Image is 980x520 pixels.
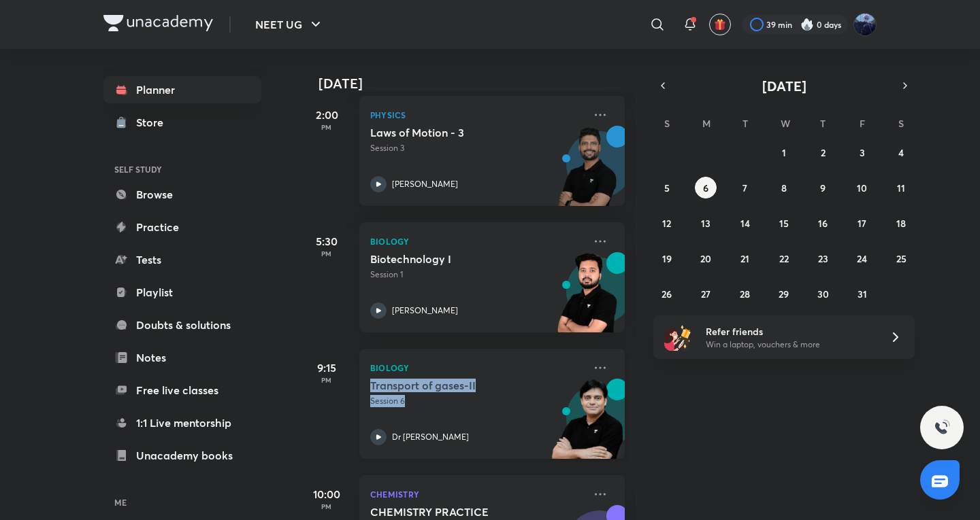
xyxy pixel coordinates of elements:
[898,117,904,130] abbr: Saturday
[672,76,896,95] button: [DATE]
[821,146,826,159] abbr: October 2, 2025
[550,379,625,472] img: unacademy
[550,126,625,220] img: unacademy
[370,486,584,502] p: Chemistry
[851,283,873,305] button: October 31, 2025
[695,247,717,269] button: October 20, 2025
[700,252,711,265] abbr: October 20, 2025
[898,146,904,159] abbr: October 4, 2025
[851,141,873,163] button: October 3, 2025
[773,212,795,234] button: October 15, 2025
[812,177,834,198] button: October 9, 2025
[812,283,834,305] button: October 30, 2025
[695,212,717,234] button: October 13, 2025
[714,18,726,31] img: avatar
[851,247,873,269] button: October 24, 2025
[103,409,261,436] a: 1:1 Live mentorship
[299,486,354,502] h5: 10:00
[136,114,171,131] div: Store
[706,324,873,339] h6: Refer friends
[857,252,867,265] abbr: October 24, 2025
[103,279,261,306] a: Playlist
[299,123,354,131] p: PM
[656,177,678,198] button: October 5, 2025
[318,75,638,92] h4: [DATE]
[299,502,354,510] p: PM
[742,117,748,130] abbr: Tuesday
[656,283,678,305] button: October 26, 2025
[656,247,678,269] button: October 19, 2025
[103,158,261,181] h6: SELF STUDY
[103,246,261,273] a: Tests
[103,213,261,241] a: Practice
[695,283,717,305] button: October 27, 2025
[779,217,789,230] abbr: October 15, 2025
[762,77,806,95] span: [DATE]
[890,177,912,198] button: October 11, 2025
[779,288,789,300] abbr: October 29, 2025
[896,252,906,265] abbr: October 25, 2025
[370,233,584,249] p: Biology
[860,117,865,130] abbr: Friday
[773,177,795,198] button: October 8, 2025
[740,252,749,265] abbr: October 21, 2025
[370,379,540,392] h5: Transport of gases-II
[857,288,867,300] abbr: October 31, 2025
[664,181,670,194] abbr: October 5, 2025
[773,283,795,305] button: October 29, 2025
[103,344,261,371] a: Notes
[661,288,672,300] abbr: October 26, 2025
[550,252,625,346] img: unacademy
[701,288,710,300] abbr: October 27, 2025
[820,181,826,194] abbr: October 9, 2025
[818,252,828,265] abbr: October 23, 2025
[851,177,873,198] button: October 10, 2025
[103,181,261,208] a: Browse
[370,126,540,139] h5: Laws of Motion - 3
[890,247,912,269] button: October 25, 2025
[740,288,750,300] abbr: October 28, 2025
[392,305,458,317] p: [PERSON_NAME]
[781,181,787,194] abbr: October 8, 2025
[370,395,584,407] p: Session 6
[853,13,877,36] img: Kushagra Singh
[851,212,873,234] button: October 17, 2025
[370,360,584,376] p: Biology
[703,181,708,194] abbr: October 6, 2025
[773,247,795,269] button: October 22, 2025
[890,141,912,163] button: October 4, 2025
[103,15,213,31] img: Company Logo
[897,181,905,194] abbr: October 11, 2025
[662,252,672,265] abbr: October 19, 2025
[299,249,354,258] p: PM
[103,15,213,35] a: Company Logo
[103,109,261,136] a: Store
[857,181,867,194] abbr: October 10, 2025
[370,107,584,123] p: Physics
[817,288,829,300] abbr: October 30, 2025
[734,177,756,198] button: October 7, 2025
[890,212,912,234] button: October 18, 2025
[812,141,834,163] button: October 2, 2025
[299,107,354,123] h5: 2:00
[734,212,756,234] button: October 14, 2025
[103,377,261,404] a: Free live classes
[706,339,873,351] p: Win a laptop, vouchers & more
[773,141,795,163] button: October 1, 2025
[740,217,750,230] abbr: October 14, 2025
[103,442,261,469] a: Unacademy books
[934,419,950,436] img: ttu
[734,247,756,269] button: October 21, 2025
[392,431,469,443] p: Dr [PERSON_NAME]
[781,117,790,130] abbr: Wednesday
[103,491,261,514] h6: ME
[812,212,834,234] button: October 16, 2025
[860,146,865,159] abbr: October 3, 2025
[103,76,261,103] a: Planner
[702,117,710,130] abbr: Monday
[656,212,678,234] button: October 12, 2025
[695,177,717,198] button: October 6, 2025
[664,117,670,130] abbr: Sunday
[370,142,584,154] p: Session 3
[800,18,814,31] img: streak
